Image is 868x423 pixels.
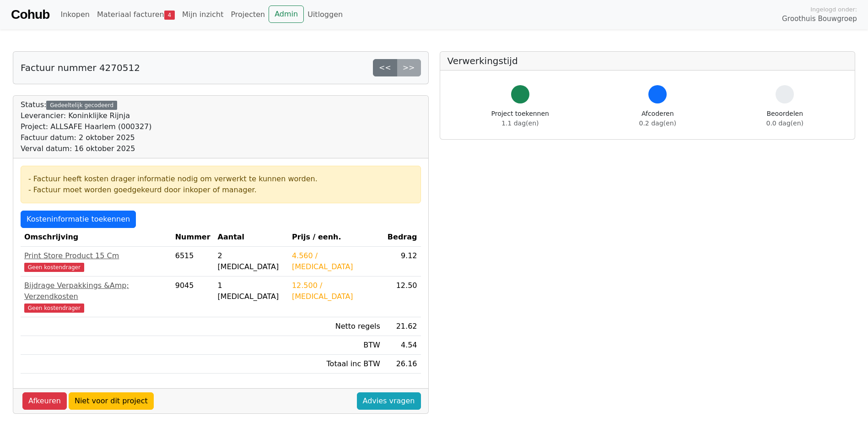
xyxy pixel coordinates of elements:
span: Ingelogd onder: [810,5,857,14]
th: Nummer [172,228,214,247]
div: 1 [MEDICAL_DATA] [218,280,285,302]
td: Totaal inc BTW [288,355,384,374]
div: 4.560 / [MEDICAL_DATA] [292,250,380,272]
th: Aantal [214,228,288,247]
div: 12.500 / [MEDICAL_DATA] [292,280,380,302]
td: 26.16 [384,355,421,374]
div: Project toekennen [491,109,549,128]
a: Print Store Product 15 CmGeen kostendrager [24,250,168,272]
td: 6515 [172,247,214,277]
a: Mijn inzicht [178,5,227,24]
a: Kosteninformatie toekennen [21,211,136,228]
a: << [373,59,397,76]
td: 12.50 [384,277,421,317]
div: 2 [MEDICAL_DATA] [218,250,285,272]
span: 1.1 dag(en) [501,119,539,127]
h5: Verwerkingstijd [447,55,848,66]
td: 9.12 [384,247,421,277]
a: Admin [269,5,304,23]
div: Gedeeltelijk gecodeerd [46,101,117,110]
td: BTW [288,336,384,355]
a: Advies vragen [357,392,421,410]
a: Niet voor dit project [69,392,154,410]
td: Netto regels [288,317,384,336]
a: Materiaal facturen4 [93,5,178,24]
a: Bijdrage Verpakkings &Amp; VerzendkostenGeen kostendrager [24,280,168,313]
span: Groothuis Bouwgroep [782,14,857,24]
td: 4.54 [384,336,421,355]
span: 0.2 dag(en) [639,119,676,127]
div: - Factuur moet worden goedgekeurd door inkoper of manager. [28,184,413,195]
div: Project: ALLSAFE Haarlem (000327) [21,121,152,132]
div: Leverancier: Koninklijke Rijnja [21,110,152,121]
th: Prijs / eenh. [288,228,384,247]
div: Afcoderen [639,109,676,128]
a: Uitloggen [304,5,346,24]
h5: Factuur nummer 4270512 [21,62,140,73]
span: 0.0 dag(en) [766,119,803,127]
div: Factuur datum: 2 oktober 2025 [21,132,152,143]
th: Omschrijving [21,228,172,247]
td: 9045 [172,277,214,317]
a: Cohub [11,4,49,26]
div: Print Store Product 15 Cm [24,250,168,261]
span: Geen kostendrager [24,263,84,272]
th: Bedrag [384,228,421,247]
td: 21.62 [384,317,421,336]
div: Status: [21,99,152,154]
a: Afkeuren [22,392,67,410]
span: Geen kostendrager [24,304,84,313]
a: Inkopen [57,5,93,24]
div: Beoordelen [766,109,803,128]
div: Bijdrage Verpakkings &Amp; Verzendkosten [24,280,168,302]
a: Projecten [227,5,269,24]
div: Verval datum: 16 oktober 2025 [21,143,152,154]
div: - Factuur heeft kosten drager informatie nodig om verwerkt te kunnen worden. [28,174,413,184]
span: 4 [164,11,175,20]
